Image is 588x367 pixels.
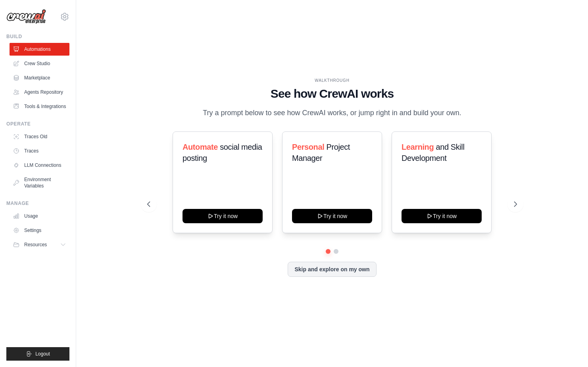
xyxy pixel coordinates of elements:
a: Automations [10,43,69,56]
a: Agents Repository [10,86,69,99]
button: Try it now [183,209,263,223]
a: Traces Old [10,130,69,143]
a: Usage [10,210,69,222]
div: Operate [6,121,69,127]
a: Marketplace [10,71,69,84]
div: Manage [6,200,69,207]
a: Environment Variables [10,173,69,192]
p: Try a prompt below to see how CrewAI works, or jump right in and build your own. [199,107,465,119]
button: Logout [6,347,69,361]
span: Project Manager [292,143,350,162]
span: Learning [402,143,434,151]
button: Try it now [292,209,372,223]
div: Build [6,33,69,40]
a: Traces [10,145,69,157]
a: LLM Connections [10,159,69,172]
a: Tools & Integrations [10,100,69,113]
span: social media posting [183,143,262,162]
iframe: Chat Widget [548,329,588,367]
img: Logo [6,9,46,24]
span: Logout [35,351,50,357]
a: Settings [10,224,69,237]
button: Skip and explore on my own [288,262,376,277]
h1: See how CrewAI works [147,87,517,101]
span: Personal [292,143,324,151]
a: Crew Studio [10,57,69,70]
button: Resources [10,238,69,251]
button: Try it now [402,209,482,223]
div: WALKTHROUGH [147,77,517,83]
span: Automate [183,143,218,151]
span: Resources [24,241,47,248]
